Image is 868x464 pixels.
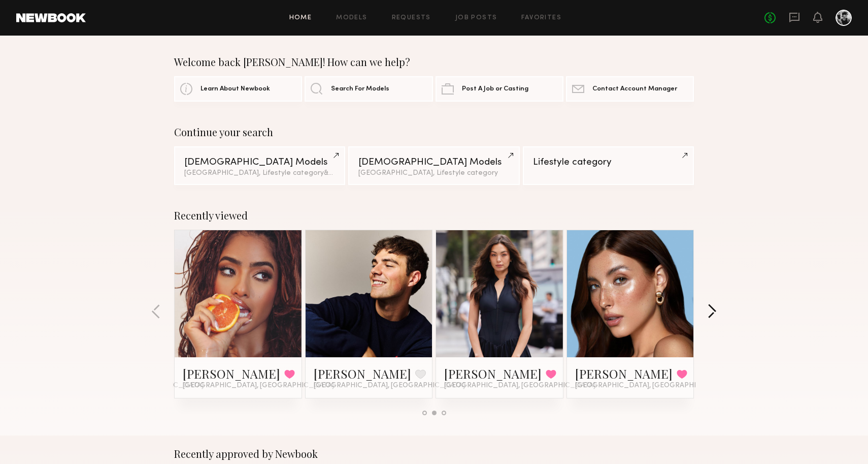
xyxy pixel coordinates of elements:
a: Job Posts [455,15,497,21]
div: [DEMOGRAPHIC_DATA] Models [358,158,509,167]
span: [GEOGRAPHIC_DATA], [GEOGRAPHIC_DATA] [183,382,334,390]
a: Contact Account Manager [566,76,694,102]
a: Lifestyle category [523,146,694,185]
a: Models [336,15,367,21]
span: Search For Models [331,86,389,92]
a: [PERSON_NAME] [314,365,411,382]
a: Learn About Newbook [174,76,302,102]
div: Recently approved by Newbook [174,448,694,460]
a: Requests [392,15,431,21]
div: [GEOGRAPHIC_DATA], Lifestyle category [184,170,335,177]
div: [GEOGRAPHIC_DATA], Lifestyle category [358,170,509,177]
span: Learn About Newbook [201,86,270,92]
a: Search For Models [305,76,432,102]
div: Lifestyle category [533,158,684,167]
span: [GEOGRAPHIC_DATA], [GEOGRAPHIC_DATA] [444,382,595,390]
div: Continue your search [174,126,694,138]
span: Post A Job or Casting [462,86,528,92]
a: [DEMOGRAPHIC_DATA] Models[GEOGRAPHIC_DATA], Lifestyle category [348,146,519,185]
div: [DEMOGRAPHIC_DATA] Models [184,158,335,167]
span: [GEOGRAPHIC_DATA], [GEOGRAPHIC_DATA] [575,382,726,390]
a: [PERSON_NAME] [183,365,280,382]
a: Favorites [521,15,561,21]
div: Recently viewed [174,209,694,222]
a: [PERSON_NAME] [575,365,673,382]
span: [GEOGRAPHIC_DATA], [GEOGRAPHIC_DATA] [314,382,465,390]
a: Home [289,15,312,21]
span: Contact Account Manager [592,86,677,92]
span: & 1 other filter [324,170,368,176]
a: [DEMOGRAPHIC_DATA] Models[GEOGRAPHIC_DATA], Lifestyle category&1other filter [174,146,345,185]
a: Post A Job or Casting [436,76,563,102]
a: [PERSON_NAME] [444,365,542,382]
div: Welcome back [PERSON_NAME]! How can we help? [174,56,694,68]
